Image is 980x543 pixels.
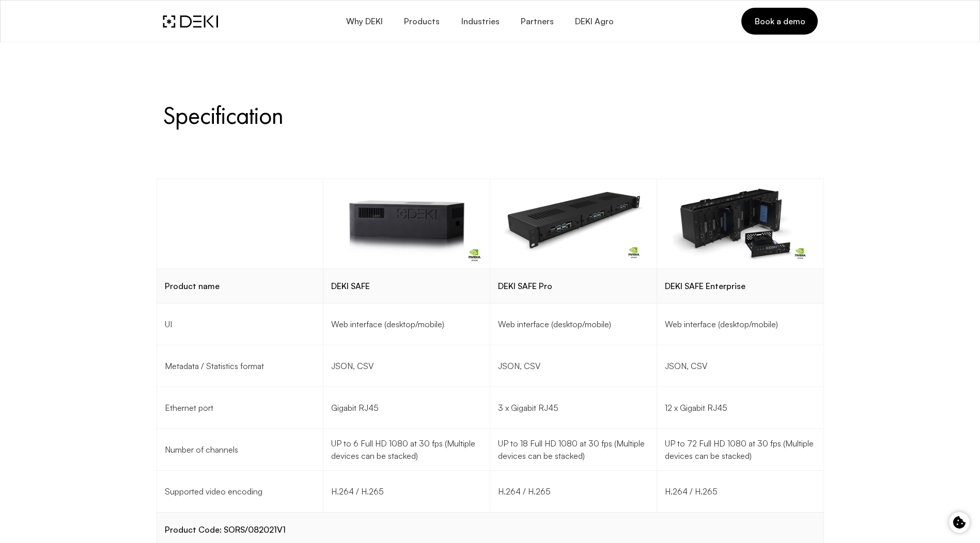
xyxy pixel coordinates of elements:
div: H.264 / H.265 [665,477,816,506]
div: UP to 72 Full HD 1080 at 30 fps (Multiple devices can be stacked) [665,435,816,464]
span: Products [403,17,440,26]
div: Web interface (desktop/mobile) [498,310,649,339]
div: JSON, CSV [498,352,649,380]
span: Industries [460,17,499,26]
button: Cookie control [949,512,970,533]
th: DEKI SAFE [323,269,490,304]
h3: Specification [163,101,651,131]
img: table_2.DbM_yxC-.png [498,185,649,263]
span: Partners [520,17,554,26]
a: DEKI Agro [564,9,624,34]
button: Why DEKI [335,9,393,34]
span: Why DEKI [345,17,382,26]
a: Partners [510,9,564,34]
div: H.264 / H.265 [498,477,649,506]
th: Product name [157,269,323,304]
div: UP to 18 Full HD 1080 at 30 fps (Multiple devices can be stacked) [498,435,649,464]
a: Book a demo [741,8,817,35]
div: Metadata / Statistics format [165,352,316,380]
button: Industries [450,9,509,34]
span: Book a demo [754,15,805,27]
span: DEKI Agro [574,17,614,26]
div: 12 x Gigabit RJ45 [665,393,816,422]
button: Products [393,9,450,34]
div: UI [165,310,316,339]
th: DEKI SAFE Enterprise [657,269,823,304]
div: H.264 / H.265 [331,477,482,506]
div: Web interface (desktop/mobile) [331,310,482,339]
div: Number of channels [165,435,316,464]
div: Ethernet port [165,393,316,422]
div: Supported video encoding [165,477,316,506]
div: JSON, CSV [331,352,482,380]
div: UP to 6 Full HD 1080 at 30 fps (Multiple devices can be stacked) [331,435,482,464]
div: Web interface (desktop/mobile) [665,310,816,339]
div: JSON, CSV [665,352,816,380]
th: DEKI SAFE Pro [490,269,657,304]
div: Gigabit RJ45 [331,393,482,422]
img: table_3.CAGlMbqc.png [665,185,816,263]
img: table_1.DWYS2Wwk.png [331,185,482,263]
img: DEKI Logo [163,15,218,28]
div: 3 x Gigabit RJ45 [498,393,649,422]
